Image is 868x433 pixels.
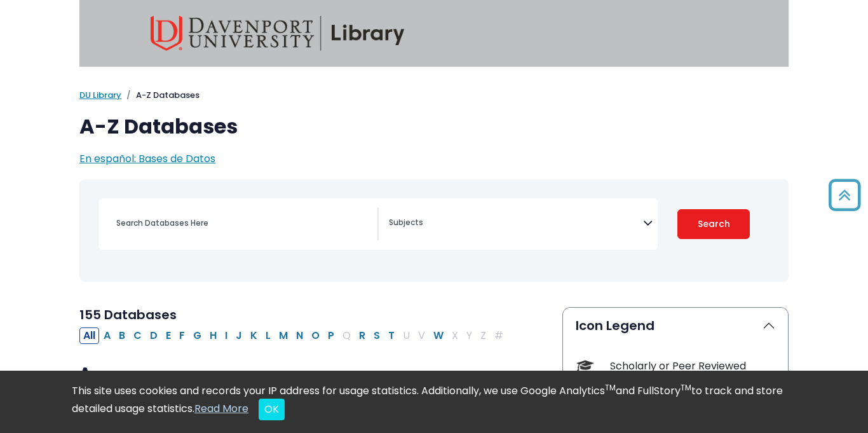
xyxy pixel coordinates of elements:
[79,179,789,282] nav: Search filters
[146,327,161,344] button: Filter Results D
[563,308,788,343] button: Icon Legend
[275,327,292,344] button: Filter Results M
[79,327,508,342] div: Alpha-list to filter by first letter of database name
[824,184,865,205] a: Back to Top
[162,327,175,344] button: Filter Results E
[72,383,796,420] div: This site uses cookies and records your IP address for usage statistics. Additionally, we use Goo...
[130,327,146,344] button: Filter Results C
[308,327,323,344] button: Filter Results O
[79,364,547,383] h3: A
[247,327,261,344] button: Filter Results K
[109,214,377,232] input: Search database by title or keyword
[100,327,114,344] button: Filter Results A
[389,219,643,229] textarea: Search
[681,382,691,393] sup: TM
[605,382,616,393] sup: TM
[262,327,275,344] button: Filter Results L
[232,327,246,344] button: Filter Results J
[384,327,398,344] button: Filter Results T
[189,327,205,344] button: Filter Results G
[355,327,369,344] button: Filter Results R
[430,327,447,344] button: Filter Results W
[115,327,129,344] button: Filter Results B
[576,357,593,375] img: Icon Scholarly or Peer Reviewed
[79,151,215,166] a: En español: Bases de Datos
[221,327,231,344] button: Filter Results I
[79,306,177,324] span: 155 Databases
[370,327,384,344] button: Filter Results S
[175,327,189,344] button: Filter Results F
[79,327,99,344] button: All
[206,327,220,344] button: Filter Results H
[79,89,121,101] a: DU Library
[610,359,775,374] div: Scholarly or Peer Reviewed
[121,89,200,102] li: A-Z Databases
[324,327,338,344] button: Filter Results P
[259,399,285,420] button: Close
[194,401,248,416] a: Read More
[79,114,789,139] h1: A-Z Databases
[292,327,307,344] button: Filter Results N
[677,209,750,239] button: Submit for Search Results
[151,16,405,51] img: Davenport University Library
[79,89,789,102] nav: breadcrumb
